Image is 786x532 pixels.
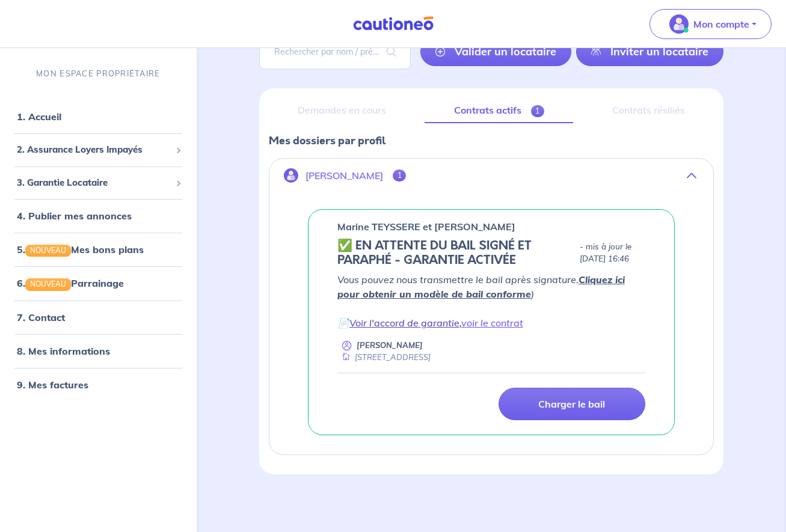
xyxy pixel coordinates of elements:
input: Rechercher par nom / prénom / mail du locataire [259,34,411,69]
div: 7. Contact [5,305,192,329]
a: Cliquez ici pour obtenir un modèle de bail conforme [337,274,625,300]
em: Vous pouvez nous transmettre le bail après signature. ) [337,274,625,300]
h5: ✅️️️ EN ATTENTE DU BAIL SIGNÉ ET PARAPHÉ - GARANTIE ACTIVÉE [337,239,575,268]
a: Charger le bail [499,388,645,420]
p: [PERSON_NAME] [357,340,423,351]
a: Voir l'accord de garantie [349,317,459,329]
a: 5.NOUVEAUMes bons plans [17,243,144,255]
a: 9. Mes factures [17,378,88,390]
div: 3. Garantie Locataire [5,171,192,194]
p: - mis à jour le [DATE] 16:46 [580,241,645,265]
button: [PERSON_NAME]1 [269,161,713,190]
div: state: CONTRACT-SIGNED, Context: IN-LANDLORD,IS-GL-CAUTION-IN-LANDLORD [337,239,645,268]
div: 6.NOUVEAUParrainage [5,271,192,295]
span: 1 [531,105,545,117]
div: [STREET_ADDRESS] [337,352,431,363]
p: MON ESPACE PROPRIÉTAIRE [36,68,160,79]
span: search [372,35,411,69]
a: Inviter un locataire [576,37,723,66]
p: Marine TEYSSERE et [PERSON_NAME] [337,219,515,234]
div: 9. Mes factures [5,372,192,396]
div: 8. Mes informations [5,338,192,362]
div: 2. Assurance Loyers Impayés [5,138,192,162]
a: Valider un locataire [420,37,571,66]
a: voir le contrat [461,317,523,329]
div: 1. Accueil [5,105,192,129]
a: Contrats actifs1 [425,98,573,123]
div: 5.NOUVEAUMes bons plans [5,237,192,261]
span: 3. Garantie Locataire [17,176,171,189]
p: Mes dossiers par profil [269,133,714,148]
div: 4. Publier mes annonces [5,204,192,228]
p: Mon compte [693,17,749,31]
img: illu_account.svg [284,168,298,183]
p: [PERSON_NAME] [305,170,383,182]
a: 6.NOUVEAUParrainage [17,277,124,289]
a: 4. Publier mes annonces [17,210,132,222]
a: 1. Accueil [17,111,61,123]
img: Cautioneo [348,16,438,31]
a: 8. Mes informations [17,344,110,356]
a: 7. Contact [17,311,65,323]
img: illu_account_valid_menu.svg [669,14,689,34]
em: 📄 , [337,317,523,329]
span: 1 [393,170,407,182]
p: Charger le bail [538,398,605,410]
button: illu_account_valid_menu.svgMon compte [649,9,772,39]
span: 2. Assurance Loyers Impayés [17,143,171,157]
